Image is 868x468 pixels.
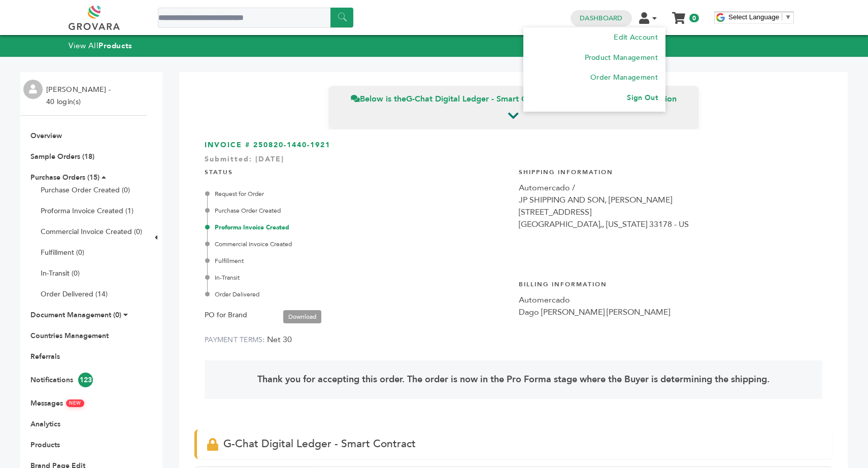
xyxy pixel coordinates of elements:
[41,269,80,278] a: In-Transit (0)
[205,140,822,150] h3: INVOICE # 250820-1440-1921
[205,154,822,170] div: Submitted: [DATE]
[41,248,84,257] a: Fulfillment (0)
[30,398,84,408] a: MessagesNEW
[205,360,822,399] div: Thank you for accepting this order. The order is now in the Pro Forma stage where the Buyer is de...
[207,206,509,215] div: Purchase Order Created
[519,273,823,294] h4: Billing Information
[351,93,677,105] span: Below is the — Tap to Start the Conversation
[207,240,509,249] div: Commercial Invoice Created
[614,32,657,42] a: Edit Account
[30,131,62,141] a: Overview
[41,289,108,299] a: Order Delivered (14)
[30,331,109,341] a: Countries Management
[580,14,622,23] a: Dashboard
[30,419,60,429] a: Analytics
[41,206,133,216] a: Proforma Invoice Created (1)
[46,84,113,108] li: [PERSON_NAME] - 40 login(s)
[30,440,60,450] a: Products
[207,223,509,232] div: Proforma Invoice Created
[519,306,823,318] div: Dago [PERSON_NAME] [PERSON_NAME]
[78,373,93,387] span: 123
[30,152,94,161] a: Sample Orders (18)
[205,335,265,345] label: PAYMENT TERMS:
[41,185,130,195] a: Purchase Order Created (0)
[30,375,93,385] a: Notifications123
[207,273,509,282] div: In-Transit
[673,9,685,20] a: My Cart
[41,227,142,237] a: Commercial Invoice Created (0)
[627,93,657,103] a: Sign Out
[689,14,699,22] span: 0
[66,399,84,407] span: NEW
[519,294,823,306] div: Automercado
[728,13,779,21] span: Select Language
[98,41,132,51] strong: Products
[585,53,658,62] a: Product Management
[283,310,321,323] a: Download
[207,189,509,198] div: Request for Order
[728,13,791,21] a: Select Language​
[69,41,132,51] a: View AllProducts
[519,194,823,206] div: JP SHIPPING AND SON, [PERSON_NAME]
[30,173,99,182] a: Purchase Orders (15)
[782,13,782,21] span: ​
[267,334,292,345] span: Net 30
[205,309,247,321] label: PO for Brand
[406,93,554,105] strong: G-Chat Digital Ledger - Smart Contract
[785,13,791,21] span: ▼
[519,182,823,194] div: Automercado /
[590,73,658,82] a: Order Management
[519,206,823,218] div: [STREET_ADDRESS]
[30,352,60,361] a: Referrals
[519,218,823,230] div: [GEOGRAPHIC_DATA],, [US_STATE] 33178 - US
[223,437,416,451] span: G-Chat Digital Ledger - Smart Contract
[207,290,509,299] div: Order Delivered
[23,80,43,99] img: profile.png
[158,8,353,28] input: Search a product or brand...
[30,310,121,320] a: Document Management (0)
[207,256,509,265] div: Fulfillment
[205,160,509,182] h4: STATUS
[519,160,823,182] h4: Shipping Information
